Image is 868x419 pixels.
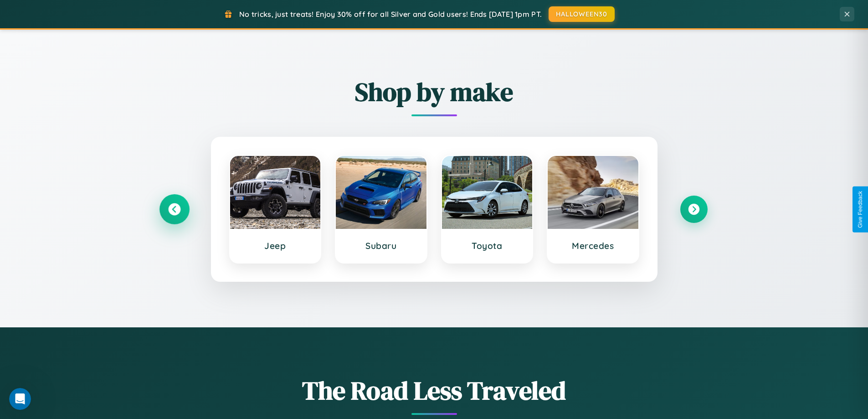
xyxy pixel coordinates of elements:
[549,6,615,22] button: HALLOWEEN30
[857,191,863,228] div: Give Feedback
[239,10,542,19] span: No tricks, just treats! Enjoy 30% off for all Silver and Gold users! Ends [DATE] 1pm PT.
[9,388,31,410] iframe: Intercom live chat
[345,240,417,251] h3: Subaru
[161,74,708,109] h2: Shop by make
[161,373,708,408] h1: The Road Less Traveled
[557,240,629,251] h3: Mercedes
[451,240,524,251] h3: Toyota
[239,240,312,251] h3: Jeep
